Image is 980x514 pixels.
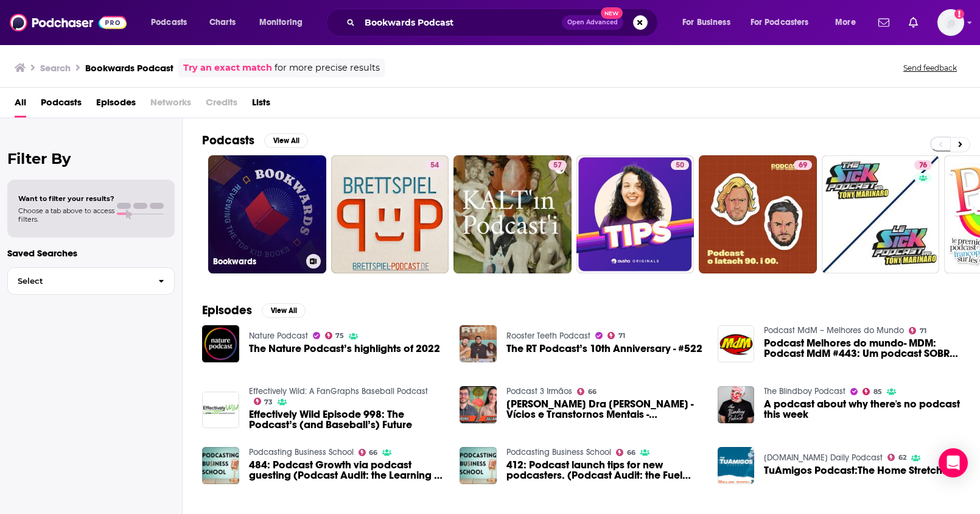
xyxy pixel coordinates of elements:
[249,386,428,396] a: Effectively Wild: A FanGraphs Baseball Podcast
[460,386,497,423] a: Dr Bruno Andraus Dra Juliana Fonseca - Vícios e Transtornos Mentais -Psiquiatras- Podcast3Irmãos#627
[764,399,961,420] a: A podcast about why there's no podcast this week
[10,11,127,34] img: Podchaser - Follow, Share and Rate Podcasts
[18,194,114,203] span: Want to filter your results?
[7,247,175,259] p: Saved Searches
[682,14,730,31] span: For Business
[96,93,136,118] a: Episodes
[671,160,689,170] a: 50
[202,133,254,148] h2: Podcasts
[914,160,932,170] a: 76
[699,155,817,273] a: 69
[359,449,378,456] a: 66
[676,160,684,172] span: 50
[335,333,344,339] span: 75
[939,448,968,477] div: Open Intercom Messenger
[183,61,272,75] a: Try an exact match
[202,325,239,362] img: The Nature Podcast’s highlights of 2022
[275,61,380,75] span: for more precise results
[548,160,567,170] a: 57
[799,160,807,172] span: 69
[764,452,883,463] a: DolphinsTalk.com Daily Podcast
[252,93,270,118] a: Lists
[201,13,243,32] a: Charts
[264,133,308,148] button: View All
[8,277,149,285] span: Select
[249,409,446,430] span: Effectively Wild Episode 998: The Podcast’s (and Baseball’s) Future
[562,15,623,30] button: Open AdvancedNew
[937,9,964,36] button: Show profile menu
[900,63,961,73] button: Send feedback
[827,13,871,32] button: open menu
[249,343,440,354] a: The Nature Podcast’s highlights of 2022
[202,392,239,429] img: Effectively Wild Episode 998: The Podcast’s (and Baseball’s) Future
[430,160,439,172] span: 54
[460,325,497,362] img: The RT Podcast’s 10th Anniversary - #522
[835,14,856,31] span: More
[920,328,926,334] span: 71
[954,9,964,19] svg: Add a profile image
[764,338,961,359] span: Podcast Melhores do mundo- MDM: Podcast MdM #443: Um podcast SOBRE podcast!
[873,389,882,395] span: 85
[674,13,746,32] button: open menu
[254,398,273,405] a: 73
[764,465,954,476] span: TuAmigos Podcast:The Home Stretchhh
[743,13,827,32] button: open menu
[506,343,702,354] a: The RT Podcast’s 10th Anniversary - #522
[249,460,446,481] a: 484: Podcast Growth via podcast guesting (Podcast Audit: the Learning To Glow podcast.)
[202,447,239,484] a: 484: Podcast Growth via podcast guesting (Podcast Audit: the Learning To Glow podcast.)
[425,160,444,170] a: 54
[863,388,882,395] a: 85
[607,332,625,339] a: 71
[764,325,904,336] a: Podcast MdM – Melhores do Mundo
[904,12,923,33] a: Show notifications dropdown
[40,62,71,74] h3: Search
[506,386,572,396] a: Podcast 3 Irmãos
[588,389,597,395] span: 66
[251,13,318,32] button: open menu
[794,160,812,170] a: 69
[331,155,449,273] a: 54
[577,388,597,395] a: 66
[325,332,345,339] a: 75
[249,331,308,341] a: Nature Podcast
[213,256,301,267] h3: Bookwards
[15,93,26,118] a: All
[259,14,303,31] span: Monitoring
[822,155,940,273] a: 76
[249,447,354,457] a: Podcasting Business School
[718,325,755,362] img: Podcast Melhores do mundo- MDM: Podcast MdM #443: Um podcast SOBRE podcast!
[718,386,755,423] a: A podcast about why there's no podcast this week
[506,447,611,457] a: Podcasting Business School
[360,13,562,32] input: Search podcasts, credits, & more...
[616,449,635,456] a: 66
[206,93,237,118] span: Credits
[751,14,809,31] span: For Podcasters
[369,450,377,456] span: 66
[919,160,927,172] span: 76
[506,399,703,420] span: [PERSON_NAME] Dra [PERSON_NAME] - Vícios e Transtornos Mentais -Psiquiatras- Podcast3Irmãos#627
[460,447,497,484] img: 412: Podcast launch tips for new podcasters. (Podcast Audit: the Fuel Your Midlife podcast)
[41,93,82,118] span: Podcasts
[151,14,187,31] span: Podcasts
[506,460,703,481] a: 412: Podcast launch tips for new podcasters. (Podcast Audit: the Fuel Your Midlife podcast)
[873,12,894,33] a: Show notifications dropdown
[18,206,114,224] span: Choose a tab above to access filters.
[262,303,306,318] button: View All
[506,331,590,341] a: Rooster Teeth Podcast
[208,155,326,273] a: Bookwards
[627,450,635,456] span: 66
[7,267,175,295] button: Select
[150,93,191,118] span: Networks
[264,400,273,405] span: 73
[576,155,695,273] a: 50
